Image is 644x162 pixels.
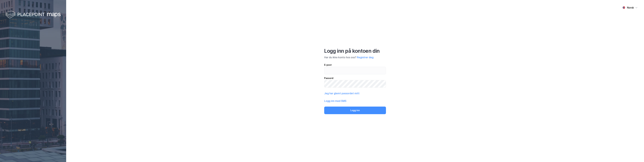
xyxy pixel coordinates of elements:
button: Registrer deg [357,55,374,59]
button: Logg inn med SMS [324,99,346,103]
div: Norsk [627,6,634,9]
button: Logg inn [324,107,386,114]
div: E-post [324,63,386,67]
div: Passord [324,76,386,80]
div: Har du ikke konto hos oss? [324,55,386,59]
button: Jeg har glemt passordet mitt [324,91,359,95]
div: Logg inn på kontoen din [324,48,386,54]
img: logo-white.f07954bde2210d2a523dddb988cd2aa7.svg [6,10,61,19]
